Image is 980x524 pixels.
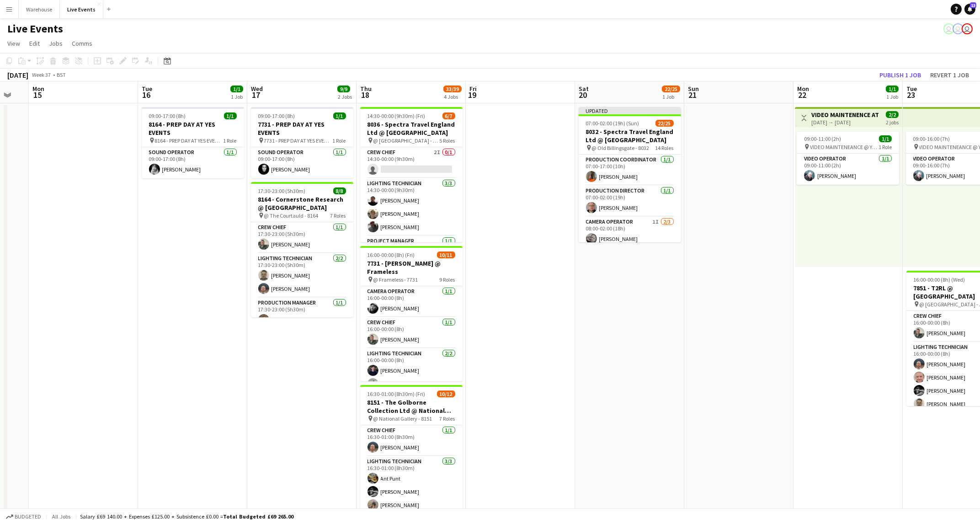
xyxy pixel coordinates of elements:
[231,93,243,100] div: 1 Job
[251,147,353,178] app-card-role: Sound Operator1/109:00-17:00 (8h)[PERSON_NAME]
[876,69,925,81] button: Publish 1 job
[373,415,432,422] span: @ National Gallery - 8151
[373,276,418,283] span: @ Frameless - 7731
[970,2,976,8] span: 13
[251,120,353,137] h3: 7731 - PREP DAY AT YES EVENTS
[142,85,152,93] span: Tue
[797,132,899,185] app-job-card: 09:00-11:00 (2h)1/1 VIDEO MAINTENEANCE @ YES EVENTS1 RoleVideo Operator1/109:00-11:00 (2h)[PERSON...
[444,93,461,100] div: 4 Jobs
[687,90,699,100] span: 21
[360,259,463,276] h3: 7731 - [PERSON_NAME] @ Frameless
[26,37,43,49] a: Edit
[360,398,463,415] h3: 8151 - The Golborne Collection Ltd @ National Gallery
[251,85,263,93] span: Wed
[142,147,244,178] app-card-role: Sound Operator1/109:00-17:00 (8h)[PERSON_NAME]
[360,246,463,381] app-job-card: 16:00-00:00 (8h) (Fri)10/117731 - [PERSON_NAME] @ Frameless @ Frameless - 77319 RolesCamera Opera...
[142,120,244,137] h3: 8164 - PREP DAY AT YES EVENTS
[577,90,589,100] span: 20
[155,137,224,144] span: 8164 - PREP DAY AT YES EVENTS
[60,0,103,18] button: Live Events
[338,93,352,100] div: 2 Jobs
[251,222,353,253] app-card-role: Crew Chief1/117:30-23:00 (5h30m)[PERSON_NAME]
[914,276,965,283] span: 16:00-00:00 (8h) (Wed)
[49,39,63,48] span: Jobs
[359,90,372,100] span: 18
[258,112,295,119] span: 09:00-17:00 (8h)
[579,85,589,93] span: Sat
[31,90,44,100] span: 15
[333,137,346,144] span: 1 Role
[655,120,674,127] span: 22/25
[230,86,243,92] span: 1/1
[962,23,973,34] app-user-avatar: Technical Department
[30,71,53,78] span: Week 37
[142,107,244,178] app-job-card: 09:00-17:00 (8h)1/18164 - PREP DAY AT YES EVENTS 8164 - PREP DAY AT YES EVENTS1 RoleSound Operato...
[440,415,455,422] span: 7 Roles
[797,154,899,185] app-card-role: Video Operator1/109:00-11:00 (2h)[PERSON_NAME]
[360,385,463,520] app-job-card: 16:30-01:00 (8h30m) (Fri)10/128151 - The Golborne Collection Ltd @ National Gallery @ National Ga...
[655,144,674,151] span: 14 Roles
[811,111,879,119] h3: VIDEO MAINTENENCE AT YES EVENTS
[906,85,917,93] span: Tue
[662,93,680,100] div: 1 Job
[140,90,152,100] span: 16
[19,0,60,18] button: Warehouse
[330,212,346,219] span: 7 Roles
[4,37,24,49] a: View
[32,85,44,93] span: Mon
[224,137,237,144] span: 1 Role
[7,22,63,36] h1: Live Events
[886,118,899,126] div: 2 jobs
[943,23,954,34] app-user-avatar: Ollie Rolfe
[579,155,681,186] app-card-role: Production Coordinator1/107:00-17:00 (10h)[PERSON_NAME]
[360,85,372,93] span: Thu
[688,85,699,93] span: Sun
[927,69,973,81] button: Revert 1 job
[886,86,899,92] span: 1/1
[360,107,463,242] app-job-card: 14:30-00:00 (9h30m) (Fri)6/78036 - Spectra Travel England Ltd @ [GEOGRAPHIC_DATA] @ [GEOGRAPHIC_D...
[251,182,353,317] app-job-card: 17:30-23:00 (5h30m)8/88164 - Cornerstone Research @ [GEOGRAPHIC_DATA] @ The Courtauld - 81647 Rol...
[250,90,263,100] span: 17
[373,137,440,144] span: @ [GEOGRAPHIC_DATA] - 8036
[442,112,455,119] span: 6/7
[50,513,72,520] span: All jobs
[251,253,353,298] app-card-role: Lighting Technician2/217:30-23:00 (5h30m)[PERSON_NAME][PERSON_NAME]
[45,37,66,49] a: Jobs
[879,144,892,150] span: 1 Role
[360,120,463,137] h3: 8036 - Spectra Travel England Ltd @ [GEOGRAPHIC_DATA]
[440,137,455,144] span: 5 Roles
[586,120,639,127] span: 07:00-02:00 (19h) (Sun)
[811,119,879,126] div: [DATE] → [DATE]
[440,276,455,283] span: 9 Roles
[57,71,66,78] div: BST
[360,348,463,393] app-card-role: Lighting Technician2/216:00-00:00 (8h)[PERSON_NAME][PERSON_NAME]
[367,390,426,397] span: 16:30-01:00 (8h30m) (Fri)
[797,85,809,93] span: Mon
[579,186,681,217] app-card-role: Production Director1/107:00-02:00 (19h)[PERSON_NAME]
[251,107,353,178] div: 09:00-17:00 (8h)1/17731 - PREP DAY AT YES EVENTS 7731 - PREP DAY AT YES EVENTS1 RoleSound Operato...
[953,23,964,34] app-user-avatar: Ollie Rolfe
[360,147,463,178] app-card-role: Crew Chief2I0/114:30-00:00 (9h30m)
[5,512,43,522] button: Budgeted
[337,86,350,92] span: 9/9
[149,112,186,119] span: 09:00-17:00 (8h)
[579,107,681,114] div: Updated
[367,251,415,258] span: 16:00-00:00 (8h) (Fri)
[258,187,306,194] span: 17:30-23:00 (5h30m)
[360,236,463,267] app-card-role: Project Manager1/1
[7,39,20,48] span: View
[333,112,346,119] span: 1/1
[223,513,293,520] span: Total Budgeted £69 265.00
[15,513,41,520] span: Budgeted
[224,112,237,119] span: 1/1
[68,37,96,49] a: Comms
[579,107,681,242] app-job-card: Updated07:00-02:00 (19h) (Sun)22/258032 - Spectra Travel England Ltd @ [GEOGRAPHIC_DATA] @ Old Bi...
[804,135,841,142] span: 09:00-11:00 (2h)
[333,187,346,194] span: 8/8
